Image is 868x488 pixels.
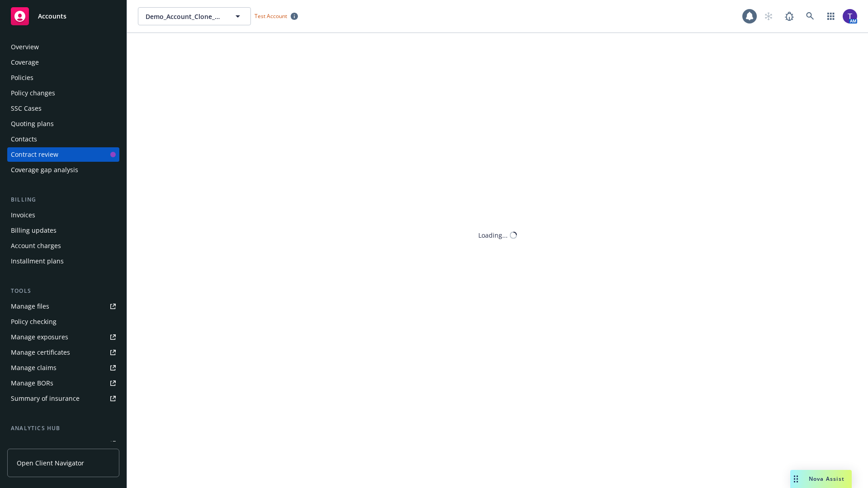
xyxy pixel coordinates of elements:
[11,345,70,360] div: Manage certificates
[11,299,49,314] div: Manage files
[7,86,119,100] a: Policy changes
[759,7,778,25] a: Start snowing
[7,330,119,344] a: Manage exposures
[11,55,39,70] div: Coverage
[11,40,39,54] div: Overview
[11,239,61,253] div: Account charges
[7,361,119,375] a: Manage claims
[7,70,119,85] a: Policies
[11,391,80,406] div: Summary of insurance
[11,361,57,375] div: Manage claims
[7,254,119,268] a: Installment plans
[251,11,302,21] span: Test Account
[7,55,119,70] a: Coverage
[11,70,33,85] div: Policies
[7,208,119,222] a: Invoices
[7,424,119,433] div: Analytics hub
[7,391,119,406] a: Summary of insurance
[11,163,78,177] div: Coverage gap analysis
[7,286,119,296] div: Tools
[7,223,119,238] a: Billing updates
[7,239,119,253] a: Account charges
[801,7,819,25] a: Search
[478,230,508,240] div: Loading...
[7,117,119,131] a: Quoting plans
[11,436,86,451] div: Loss summary generator
[138,7,251,25] button: Demo_Account_Clone_QA_CR_Tests_Demo
[11,117,54,131] div: Quoting plans
[790,470,802,488] div: Drag to move
[7,147,119,162] a: Contract review
[7,101,119,116] a: SSC Cases
[11,376,53,390] div: Manage BORs
[7,4,119,29] a: Accounts
[11,101,42,116] div: SSC Cases
[7,376,119,390] a: Manage BORs
[11,132,37,146] div: Contacts
[7,132,119,146] a: Contacts
[11,147,58,162] div: Contract review
[843,9,857,23] img: photo
[146,12,224,21] span: Demo_Account_Clone_QA_CR_Tests_Demo
[38,13,66,20] span: Accounts
[7,314,119,329] a: Policy checking
[7,345,119,360] a: Manage certificates
[7,40,119,54] a: Overview
[780,7,798,25] a: Report a Bug
[790,470,852,488] button: Nova Assist
[11,208,35,222] div: Invoices
[11,314,57,329] div: Policy checking
[7,163,119,177] a: Coverage gap analysis
[7,195,119,204] div: Billing
[11,330,68,344] div: Manage exposures
[17,458,84,468] span: Open Client Navigator
[255,12,287,20] span: Test Account
[822,7,840,25] a: Switch app
[7,436,119,451] a: Loss summary generator
[11,223,57,238] div: Billing updates
[11,254,64,268] div: Installment plans
[809,475,844,483] span: Nova Assist
[11,86,55,100] div: Policy changes
[7,299,119,314] a: Manage files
